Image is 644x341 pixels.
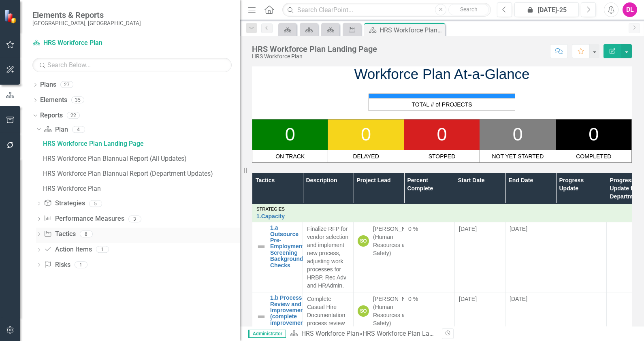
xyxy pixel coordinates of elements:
[307,225,349,290] p: Finalize RFP for vendor selection and implement new process, adjusting work processes for HRBP, R...
[44,260,70,270] a: Risks
[517,5,576,15] div: [DATE]-25
[32,38,134,48] a: HRS Workforce Plan
[455,222,505,292] td: Double-Click to Edit
[40,80,56,90] a: Plans
[32,20,141,26] small: [GEOGRAPHIC_DATA], [GEOGRAPHIC_DATA]
[256,312,266,322] img: Not Defined
[373,225,420,257] div: [PERSON_NAME] (Human Resources and Safety)
[373,295,420,327] div: [PERSON_NAME] (Human Resources and Safety)
[43,155,240,162] div: HRS Workforce Plan Biannual Report (All Updates)
[41,167,240,180] a: HRS Workforce Plan Biannual Report (Department Updates)
[60,81,73,88] div: 27
[492,153,544,160] span: NOT YET STARTED
[589,124,599,145] span: 0
[248,330,286,338] span: Administrator
[96,246,109,253] div: 1
[44,125,68,134] a: Plan
[301,330,359,337] a: HRS Workforce Plan
[354,222,404,292] td: Double-Click to Edit
[270,225,304,269] a: 1.a Outsource Pre-Employment Screening Background Checks
[32,58,232,72] input: Search Below...
[285,124,295,145] span: 0
[510,226,527,232] span: [DATE]
[41,182,240,195] a: HRS Workforce Plan
[44,245,92,254] a: Action Items
[380,25,443,35] div: HRS Workforce Plan Landing Page
[303,222,354,292] td: Double-Click to Edit
[32,10,141,20] span: Elements & Reports
[252,45,377,53] div: HRS Workforce Plan Landing Page
[43,170,240,177] div: HRS Workforce Plan Biannual Report (Department Updates)
[460,6,478,13] span: Search
[290,329,436,339] div: »
[80,231,93,238] div: 8
[44,230,75,239] a: Tactics
[41,152,240,165] a: HRS Workforce Plan Biannual Report (All Updates)
[89,200,102,207] div: 5
[270,295,309,339] a: 1.b Process Review and Improvements (complete improvement area already underway)
[40,96,67,105] a: Elements
[71,97,84,104] div: 35
[72,126,85,133] div: 4
[505,222,556,292] td: Double-Click to Edit
[412,101,472,108] span: TOTAL # of PROJECTS
[404,150,480,162] td: STOPPED
[4,9,18,23] img: ClearPoint Strategy
[43,185,240,192] div: HRS Workforce Plan
[40,111,63,120] a: Reports
[41,137,240,150] a: HRS Workforce Plan Landing Page
[361,124,371,145] span: 0
[363,330,462,337] div: HRS Workforce Plan Landing Page
[408,225,450,233] div: 0 %
[576,153,611,160] span: COMPLETED
[67,112,80,119] div: 22
[513,124,523,145] span: 0
[358,305,369,317] div: SO
[43,140,240,147] div: HRS Workforce Plan Landing Page
[358,235,369,247] div: SO
[514,2,579,17] button: [DATE]-25
[448,4,489,15] button: Search
[354,66,529,82] span: Workforce Plan At-a-Glance
[44,214,124,224] a: Performance Measures
[256,242,266,251] img: Not Defined
[623,2,637,17] button: DL
[353,153,379,160] span: DELAYED
[408,295,450,303] div: 0 %
[510,296,527,302] span: [DATE]
[437,124,447,145] span: 0
[128,215,141,222] div: 3
[282,3,491,17] input: Search ClearPoint...
[459,296,477,302] span: [DATE]
[75,261,87,268] div: 1
[252,53,377,60] div: HRS Workforce Plan
[44,199,85,208] a: Strategies
[275,153,305,160] span: ON TRACK
[459,226,477,232] span: [DATE]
